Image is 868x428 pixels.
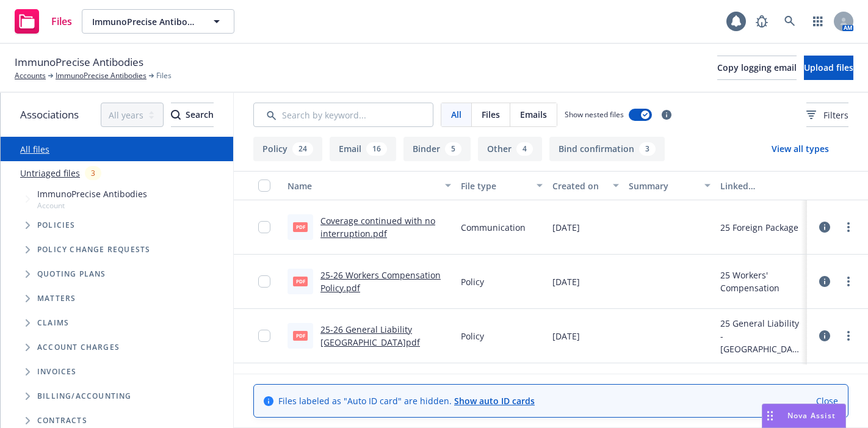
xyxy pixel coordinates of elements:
[461,330,484,343] span: Policy
[841,220,856,234] a: more
[717,62,797,73] span: Copy logging email
[258,275,270,288] input: Toggle Row Selected
[451,108,461,121] span: All
[552,180,606,192] div: Created on
[293,331,308,340] span: pdf
[292,142,313,156] div: 24
[804,56,853,80] button: Upload files
[1,185,233,384] div: Tree Example
[92,15,198,28] span: ImmunoPrecise Antibodies
[258,180,270,192] input: Select all
[37,200,147,211] span: Account
[37,187,147,200] span: ImmunoPrecise Antibodies
[816,394,838,407] a: Close
[15,70,46,81] a: Accounts
[461,221,526,234] span: Communication
[762,404,846,428] button: Nova Assist
[516,142,533,156] div: 4
[841,328,856,343] a: more
[258,221,270,233] input: Toggle Row Selected
[171,103,214,126] div: Search
[56,70,146,81] a: ImmunoPrecise Antibodies
[823,109,848,122] span: Filters
[552,221,580,234] span: [DATE]
[806,103,848,127] button: Filters
[156,70,172,81] span: Files
[37,344,120,351] span: Account charges
[787,410,836,421] span: Nova Assist
[715,171,807,200] button: Linked associations
[15,54,143,70] span: ImmunoPrecise Antibodies
[37,417,87,424] span: Contracts
[171,110,181,120] svg: Search
[720,269,802,294] div: 25 Workers' Compensation
[629,180,697,192] div: Summary
[549,137,665,161] button: Bind confirmation
[320,215,435,239] a: Coverage continued with no interruption.pdf
[37,222,76,229] span: Policies
[37,319,69,327] span: Claims
[37,393,132,400] span: Billing/Accounting
[720,180,802,192] div: Linked associations
[253,137,322,161] button: Policy
[750,9,774,34] a: Report a Bug
[320,269,441,294] a: 25-26 Workers Compensation Policy.pdf
[482,108,500,121] span: Files
[806,9,830,34] a: Switch app
[403,137,471,161] button: Binder
[752,137,848,161] button: View all types
[720,221,798,234] div: 25 Foreign Package
[478,137,542,161] button: Other
[37,368,77,375] span: Invoices
[258,330,270,342] input: Toggle Row Selected
[461,180,529,192] div: File type
[171,103,214,127] button: SearchSearch
[445,142,461,156] div: 5
[320,324,420,348] a: 25-26 General Liability [GEOGRAPHIC_DATA]pdf
[717,56,797,80] button: Copy logging email
[20,167,80,180] a: Untriaged files
[548,171,624,200] button: Created on
[762,404,778,427] div: Drag to move
[10,4,77,38] a: Files
[565,109,624,120] span: Show nested files
[330,137,396,161] button: Email
[37,295,76,302] span: Matters
[456,171,548,200] button: File type
[461,275,484,288] span: Policy
[293,222,308,231] span: pdf
[454,395,535,407] a: Show auto ID cards
[624,171,715,200] button: Summary
[253,103,433,127] input: Search by keyword...
[720,317,802,355] div: 25 General Liability - [GEOGRAPHIC_DATA]
[639,142,656,156] div: 3
[283,171,456,200] button: Name
[37,246,150,253] span: Policy change requests
[51,16,72,26] span: Files
[37,270,106,278] span: Quoting plans
[293,277,308,286] span: pdf
[288,180,438,192] div: Name
[552,330,580,343] span: [DATE]
[552,275,580,288] span: [DATE]
[778,9,802,34] a: Search
[20,107,79,123] span: Associations
[278,394,535,407] span: Files labeled as "Auto ID card" are hidden.
[82,9,234,34] button: ImmunoPrecise Antibodies
[804,62,853,73] span: Upload files
[366,142,387,156] div: 16
[841,274,856,289] a: more
[806,109,848,122] span: Filters
[520,108,547,121] span: Emails
[85,166,101,180] div: 3
[20,143,49,155] a: All files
